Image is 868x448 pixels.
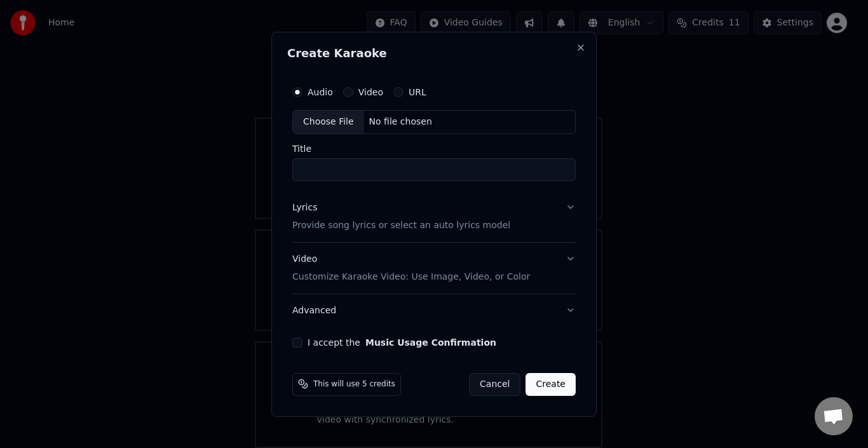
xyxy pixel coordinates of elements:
button: VideoCustomize Karaoke Video: Use Image, Video, or Color [292,243,576,294]
p: Customize Karaoke Video: Use Image, Video, or Color [292,270,530,283]
label: Audio [308,88,333,97]
div: No file chosen [364,116,437,128]
h2: Create Karaoke [287,48,581,59]
label: Video [358,88,383,97]
div: Video [292,253,530,283]
p: Provide song lyrics or select an auto lyrics model [292,219,510,232]
button: I accept the [365,337,496,346]
button: LyricsProvide song lyrics or select an auto lyrics model [292,191,576,242]
label: I accept the [308,337,496,346]
span: This will use 5 credits [313,379,395,389]
label: Title [292,144,576,153]
div: Lyrics [292,201,317,214]
button: Create [526,372,576,395]
button: Cancel [469,372,520,395]
label: URL [409,88,426,97]
button: Advanced [292,294,576,327]
div: Choose File [293,111,364,133]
